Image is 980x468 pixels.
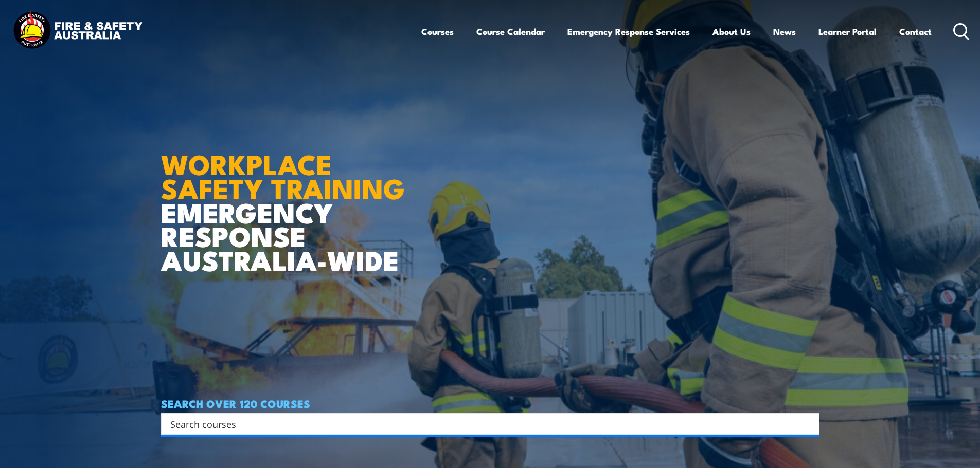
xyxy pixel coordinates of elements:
[170,416,797,432] input: Search input
[567,18,690,45] a: Emergency Response Services
[161,126,413,272] h1: EMERGENCY RESPONSE AUSTRALIA-WIDE
[172,417,799,431] form: Search form
[161,398,819,409] h4: SEARCH OVER 120 COURSES
[818,18,877,45] a: Learner Portal
[421,18,454,45] a: Courses
[899,18,932,45] a: Contact
[712,18,751,45] a: About Us
[161,142,405,209] strong: WORKPLACE SAFETY TRAINING
[801,417,816,431] button: Search magnifier button
[476,18,545,45] a: Course Calendar
[773,18,796,45] a: News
